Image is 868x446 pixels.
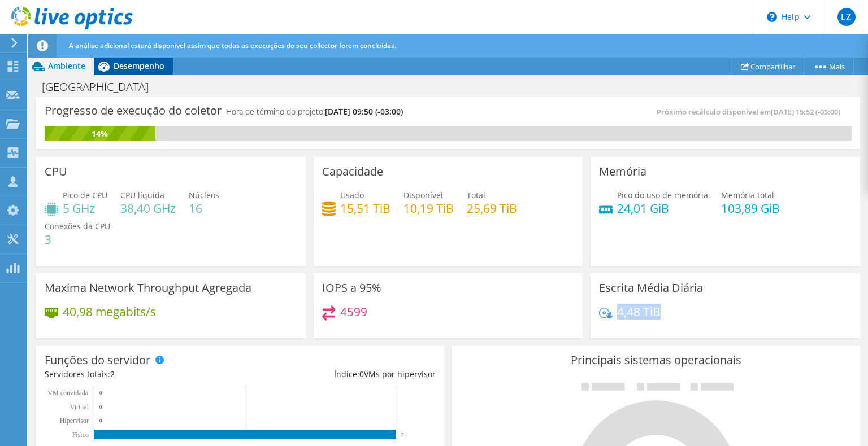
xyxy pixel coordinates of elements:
h3: Maxima Network Throughput Agregada [45,282,251,294]
text: 0 [99,390,102,396]
h4: 4599 [340,305,367,318]
span: LZ [837,8,856,26]
h4: 38,40 GHz [120,202,176,215]
h3: Memória [599,165,646,178]
h4: 16 [189,202,219,215]
span: [DATE] 09:50 (-03:00) [325,106,403,117]
div: Índice: VMs por hipervisor [240,368,436,381]
span: Disponível [403,190,443,200]
h3: Funções do servidor [45,354,150,366]
span: Ambiente [48,60,85,71]
h4: 4,48 TiB [617,305,661,318]
h4: 25,69 TiB [467,202,517,215]
span: Conexões da CPU [45,221,110,231]
span: Desempenho [114,60,164,71]
text: Virtual [70,403,89,411]
h3: Escrita Média Diária [599,282,703,294]
tspan: Físico [72,431,89,439]
span: Pico de CPU [63,190,107,200]
a: Compartilhar [732,58,804,75]
text: 0 [99,404,102,410]
span: 0 [359,369,364,379]
span: [DATE] 15:52 (-03:00) [771,107,840,117]
span: Usado [340,190,364,200]
h4: 103,89 GiB [721,202,780,215]
text: 0 [99,418,102,423]
h1: [GEOGRAPHIC_DATA] [37,81,166,93]
span: 2 [110,369,115,379]
h3: IOPS a 95% [322,282,381,294]
span: Total [467,190,485,200]
h4: Hora de término do projeto: [226,106,403,118]
span: A análise adicional estará disponível assim que todas as execuções do seu collector forem concluí... [69,41,396,50]
text: 2 [401,432,404,438]
span: Próximo recálculo disponível em [657,107,846,117]
h4: 3 [45,233,110,246]
text: Hipervisor [60,417,89,425]
span: Núcleos [189,190,219,200]
span: CPU líquida [120,190,164,200]
h4: 15,51 TiB [340,202,390,215]
div: 14% [45,128,155,140]
h4: 24,01 GiB [617,202,708,215]
span: Memória total [721,190,774,200]
text: VM convidada [47,389,88,397]
h4: 10,19 TiB [403,202,454,215]
h3: Capacidade [322,165,383,178]
h4: 40,98 megabits/s [63,305,156,318]
div: Servidores totais: [45,368,240,381]
svg: \n [767,12,777,22]
h3: Principais sistemas operacionais [461,354,852,366]
h4: 5 GHz [63,202,107,215]
span: Pico do uso de memória [617,190,708,200]
a: Mais [804,58,854,75]
h3: CPU [45,165,67,178]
